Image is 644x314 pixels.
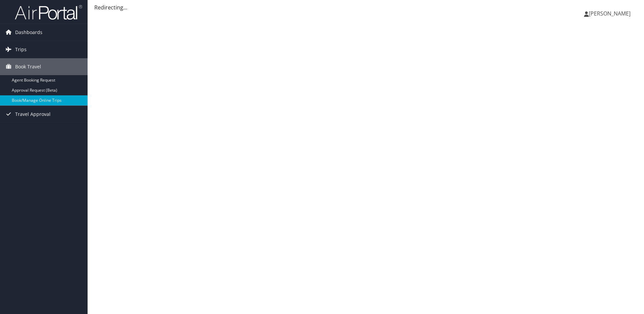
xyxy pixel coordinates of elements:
[15,58,41,75] span: Book Travel
[584,3,637,24] a: [PERSON_NAME]
[15,24,42,41] span: Dashboards
[15,4,82,20] img: airportal-logo.png
[589,10,631,17] span: [PERSON_NAME]
[15,106,51,123] span: Travel Approval
[94,3,637,11] div: Redirecting...
[15,41,27,58] span: Trips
